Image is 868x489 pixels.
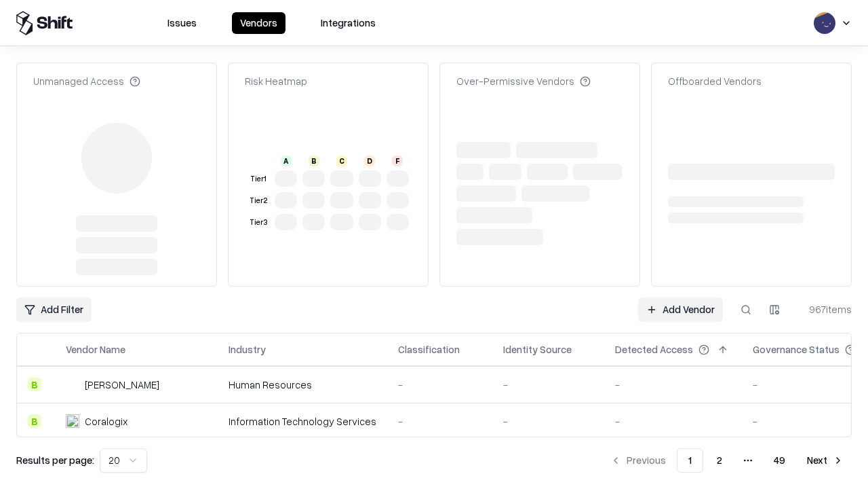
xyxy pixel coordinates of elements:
div: A [281,156,292,166]
button: 49 [763,448,796,473]
div: Classification [398,342,460,357]
div: - [398,378,481,392]
div: - [503,378,593,392]
div: Unmanaged Access [33,74,140,88]
div: - [398,414,481,429]
div: Information Technology Services [229,414,376,429]
div: 967 items [797,302,852,316]
div: Tier 1 [248,173,269,185]
div: B [28,378,41,391]
div: D [364,156,375,166]
div: [PERSON_NAME] [85,378,159,392]
div: Coralogix [85,414,127,429]
div: F [392,156,403,166]
div: Risk Heatmap [245,74,307,88]
div: Vendor Name [66,342,125,357]
div: Governance Status [753,342,840,357]
button: Integrations [313,12,384,34]
nav: pagination [602,448,852,473]
div: Tier 3 [248,217,269,228]
div: C [336,156,347,166]
div: Tier 2 [248,195,269,206]
p: Results per page: [16,453,94,467]
div: B [28,414,41,428]
button: Next [799,448,852,473]
button: 2 [706,448,733,473]
img: Deel [66,378,79,391]
div: Offboarded Vendors [668,74,762,88]
div: Detected Access [615,342,693,357]
a: Add Vendor [638,297,723,322]
div: Over-Permissive Vendors [456,74,591,88]
button: Add Filter [16,297,92,322]
button: Issues [159,12,205,34]
div: Human Resources [229,378,376,392]
div: - [615,378,731,392]
img: Coralogix [66,414,79,428]
button: 1 [677,448,703,473]
div: - [615,414,731,429]
button: Vendors [232,12,285,34]
div: - [503,414,593,429]
div: Identity Source [503,342,572,357]
div: Industry [229,342,266,357]
div: B [309,156,319,166]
